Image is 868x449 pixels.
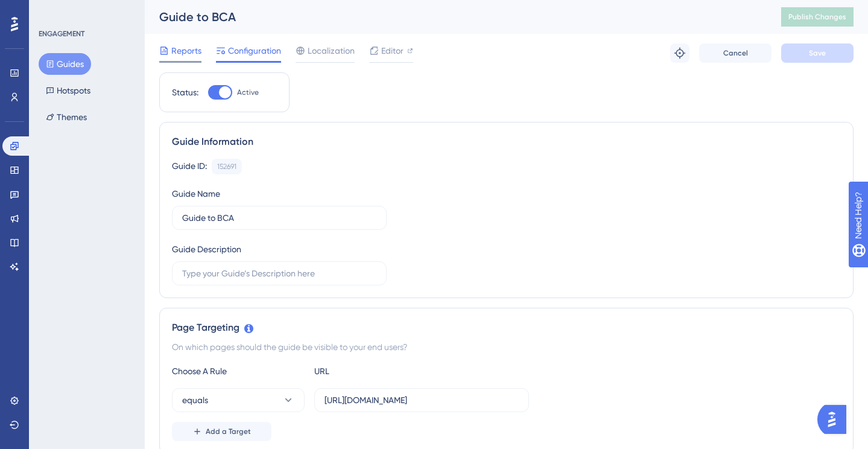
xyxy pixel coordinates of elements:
[172,388,305,412] button: equals
[325,393,519,407] input: yourwebsite.com/path
[206,427,251,436] span: Add a Target
[182,267,376,280] input: Type your Guide’s Description here
[172,320,841,335] div: Page Targeting
[237,88,259,97] span: Active
[172,159,207,174] div: Guide ID:
[28,3,75,18] span: Need Help?
[172,242,241,256] div: Guide Description
[172,186,220,201] div: Guide Name
[172,135,841,149] div: Guide Information
[182,211,376,224] input: Type your Guide’s Name here
[39,106,94,128] button: Themes
[159,8,751,25] div: Guide to BCA
[809,48,826,58] span: Save
[228,43,281,58] span: Configuration
[172,364,305,378] div: Choose A Rule
[39,29,84,39] div: ENGAGEMENT
[217,162,236,171] div: 152691
[172,340,841,354] div: On which pages should the guide be visible to your end users?
[172,85,198,100] div: Status:
[308,43,355,58] span: Localization
[781,43,854,63] button: Save
[781,7,854,27] button: Publish Changes
[723,48,748,58] span: Cancel
[171,43,201,58] span: Reports
[817,401,854,438] iframe: UserGuiding AI Assistant Launcher
[182,393,208,407] span: equals
[172,422,271,441] button: Add a Target
[788,12,846,22] span: Publish Changes
[699,43,771,63] button: Cancel
[39,53,91,75] button: Guides
[381,43,404,58] span: Editor
[314,364,447,378] div: URL
[39,80,98,101] button: Hotspots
